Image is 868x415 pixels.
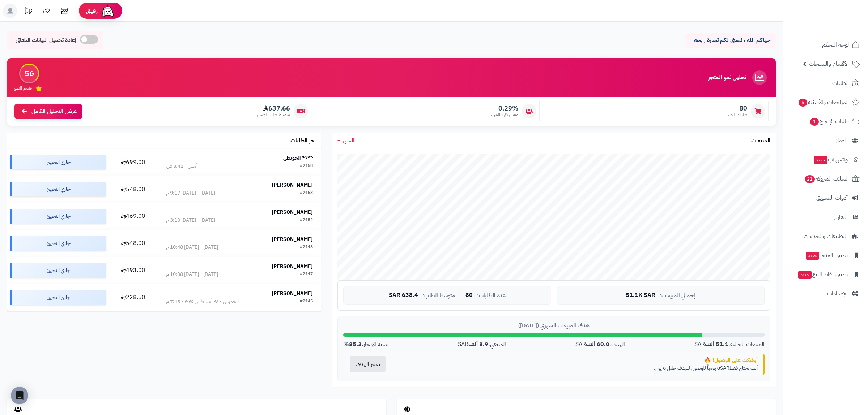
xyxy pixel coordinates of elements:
span: 0.29% [491,104,518,112]
div: [DATE] - [DATE] 10:48 م [166,244,218,251]
h3: المبيعات [751,138,770,144]
div: جاري التجهيز [10,182,106,196]
img: logo-2.png [819,15,861,30]
div: [DATE] - [DATE] 9:17 م [166,190,215,197]
span: الشهر [342,136,354,145]
a: التطبيقات والخدمات [788,228,864,245]
strong: [PERSON_NAME] [272,208,313,216]
strong: [PERSON_NAME] [272,181,313,189]
span: المراجعات والأسئلة [798,97,849,107]
td: 548.00 [109,176,157,203]
a: تطبيق المتجرجديد [788,247,864,264]
div: جاري التجهيز [10,209,106,224]
span: عدد الطلبات: [477,293,506,299]
span: العملاء [834,135,848,146]
span: أدوات التسويق [816,193,848,203]
a: لوحة التحكم [788,36,864,53]
td: 469.00 [109,203,157,230]
div: الهدف: SAR [575,340,625,349]
span: لوحة التحكم [822,40,849,50]
a: أدوات التسويق [788,189,864,207]
a: السلات المتروكة21 [788,170,864,187]
a: وآتس آبجديد [788,151,864,168]
button: تغيير الهدف [350,356,386,372]
span: 1 [810,118,819,126]
div: جاري التجهيز [10,290,106,305]
div: #2148 [300,244,313,251]
strong: 0 [717,364,720,372]
span: الإعدادات [827,289,848,299]
div: نسبة الإنجاز: [343,340,388,349]
a: المراجعات والأسئلة5 [788,94,864,111]
span: رفيق [86,7,98,15]
a: التقارير [788,208,864,226]
div: أوشكت على الوصول! 🔥 [398,356,758,364]
span: | [459,293,461,298]
span: عرض التحليل الكامل [31,107,77,116]
td: 699.00 [109,149,157,176]
span: جديد [806,252,819,260]
span: 21 [804,175,815,183]
div: [DATE] - [DATE] 3:10 م [166,217,215,224]
span: طلبات الإرجاع [809,116,849,126]
span: 80 [726,104,747,112]
a: الشهر [337,137,354,145]
span: إجمالي المبيعات: [660,293,695,299]
span: وآتس آب [813,155,848,165]
span: الأقسام والمنتجات [809,59,849,69]
td: 548.00 [109,230,157,257]
h3: تحليل نمو المتجر [708,74,746,81]
a: عرض التحليل الكامل [14,104,82,119]
div: جاري التجهيز [10,263,106,278]
div: #2152 [300,217,313,224]
div: جاري التجهيز [10,155,106,169]
td: 228.50 [109,284,157,311]
span: معدل تكرار الشراء [491,112,518,118]
div: #2158 [300,163,313,170]
span: تطبيق نقاط البيع [797,269,848,280]
strong: 85.2% [343,340,362,349]
span: إعادة تحميل البيانات التلقائي [16,36,76,44]
div: [DATE] - [DATE] 10:08 م [166,271,218,278]
div: #2147 [300,271,313,278]
h3: آخر الطلبات [290,138,316,144]
strong: [PERSON_NAME] [272,235,313,243]
div: جاري التجهيز [10,236,106,251]
span: تطبيق المتجر [805,250,848,260]
span: 5 [798,99,807,107]
span: السلات المتروكة [804,174,849,184]
span: تقييم النمو [14,85,32,91]
div: الخميس - ٢٨ أغسطس ٢٠٢٥ - 7:45 م [166,298,239,305]
strong: [PERSON_NAME] [272,290,313,297]
strong: 8.9 ألف [468,340,488,349]
span: جديد [798,271,812,279]
a: تطبيق نقاط البيعجديد [788,266,864,283]
strong: 51.1 ألف [705,340,728,349]
a: الإعدادات [788,285,864,302]
div: المبيعات الحالية: SAR [694,340,765,349]
div: المتبقي: SAR [458,340,506,349]
div: Open Intercom Messenger [11,387,28,404]
td: 493.00 [109,257,157,284]
a: طلبات الإرجاع1 [788,113,864,130]
strong: 60.0 ألف [586,340,609,349]
p: حياكم الله ، نتمنى لكم تجارة رابحة [691,36,770,44]
span: جديد [814,156,827,164]
a: تحديثات المنصة [19,4,37,20]
div: هدف المبيعات الشهري ([DATE]) [343,322,765,329]
a: الطلبات [788,74,864,92]
span: الطلبات [832,78,849,88]
strong: ᴺᴬᴶᵂᴬ الحويطي [283,154,313,162]
div: #2153 [300,190,313,197]
span: طلبات الشهر [726,112,747,118]
img: ai-face.png [101,4,115,18]
span: 51.1K SAR [626,292,655,299]
span: 637.66 [257,104,290,112]
span: التقارير [834,212,848,222]
div: أمس - 8:41 ص [166,163,197,170]
span: متوسط الطلب: [422,293,455,299]
div: #2145 [300,298,313,305]
span: 638.4 SAR [389,292,418,299]
a: العملاء [788,132,864,149]
p: أنت تحتاج فقط SAR يومياً للوصول للهدف خلال 0 يوم. [398,365,758,372]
